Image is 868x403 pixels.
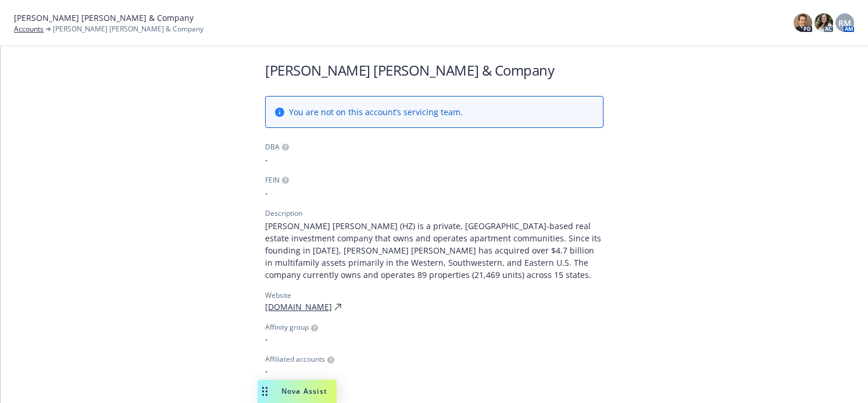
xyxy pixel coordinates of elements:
[265,60,603,80] h1: [PERSON_NAME] [PERSON_NAME] & Company
[265,187,603,199] span: -
[265,175,280,186] div: FEIN
[258,380,272,403] div: Drag to move
[794,13,812,32] img: photo
[53,24,203,34] span: [PERSON_NAME] [PERSON_NAME] & Company
[265,142,280,152] div: DBA
[265,322,309,333] span: Affinity group
[14,24,44,34] a: Accounts
[258,380,337,403] button: Nova Assist
[265,208,302,219] div: Description
[14,12,194,24] span: [PERSON_NAME] [PERSON_NAME] & Company
[265,301,332,313] a: [DOMAIN_NAME]
[281,386,327,396] span: Nova Assist
[265,354,325,365] span: Affiliated accounts
[815,13,833,32] img: photo
[265,365,603,377] span: -
[265,154,603,166] span: -
[265,290,603,301] div: Website
[289,106,463,118] span: You are not on this account’s servicing team.
[265,220,603,281] span: [PERSON_NAME] [PERSON_NAME] (HZ) is a private, [GEOGRAPHIC_DATA]-based real estate investment com...
[838,17,851,29] span: RM
[265,333,603,345] span: -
